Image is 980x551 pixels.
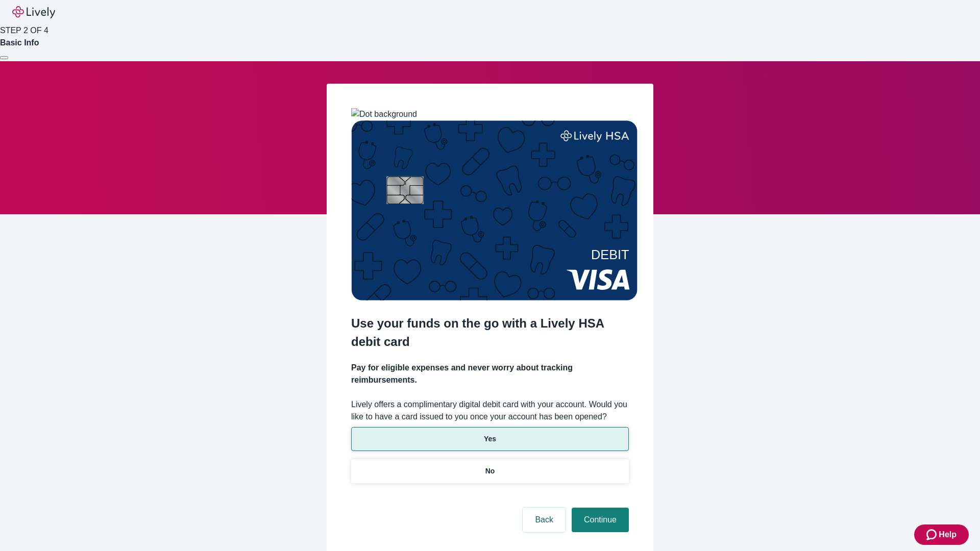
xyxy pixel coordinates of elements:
[351,398,629,423] label: Lively offers a complimentary digital debit card with your account. Would you like to have a card...
[484,434,496,444] p: Yes
[939,529,957,541] span: Help
[351,120,638,300] img: Debit card
[351,314,629,351] h2: Use your funds on the go with a Lively HSA debit card
[572,508,629,532] button: Continue
[351,362,629,386] h4: Pay for eligible expenses and never worry about tracking reimbursements.
[914,524,969,545] button: Zendesk support iconHelp
[485,466,495,477] p: No
[351,427,629,451] button: Yes
[351,459,629,483] button: No
[926,529,939,541] svg: Zendesk support icon
[12,6,55,18] img: Lively
[523,508,566,532] button: Back
[351,108,417,120] img: Dot background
